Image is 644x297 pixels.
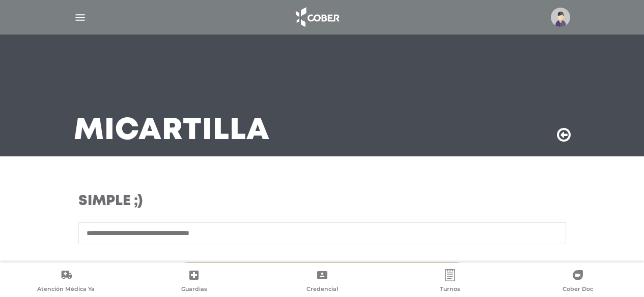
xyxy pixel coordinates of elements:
[440,285,460,294] span: Turnos
[2,269,130,295] a: Atención Médica Ya
[386,269,514,295] a: Turnos
[290,5,344,29] img: logo_cober_home-white.png
[78,193,387,210] h3: Simple ;)
[181,285,207,294] span: Guardias
[258,269,386,295] a: Credencial
[306,285,338,294] span: Credencial
[37,285,95,294] span: Atención Médica Ya
[130,269,258,295] a: Guardias
[563,285,593,294] span: Cober Doc
[74,11,87,24] img: Cober_menu-lines-white.svg
[514,269,642,295] a: Cober Doc
[551,8,570,27] img: profile-placeholder.svg
[74,118,270,144] h3: Mi Cartilla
